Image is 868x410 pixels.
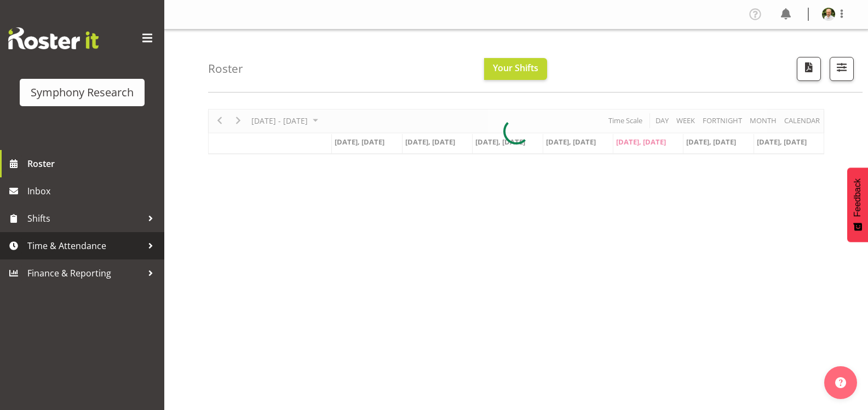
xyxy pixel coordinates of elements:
span: Time & Attendance [27,238,142,254]
span: Your Shifts [493,62,538,74]
img: help-xxl-2.png [835,377,846,388]
button: Filter Shifts [830,57,854,81]
button: Download a PDF of the roster according to the set date range. [797,57,821,81]
button: Feedback - Show survey [847,168,868,242]
span: Finance & Reporting [27,265,142,281]
span: Roster [27,155,159,172]
h4: Roster [208,62,243,75]
button: Your Shifts [484,58,547,80]
span: Feedback [853,178,863,217]
img: daniel-blairb741cf862b755b53f24b5ac22f8e6699.png [822,8,835,21]
span: Shifts [27,210,142,227]
img: Rosterit website logo [8,27,99,49]
div: Symphony Research [31,84,134,101]
span: Inbox [27,183,159,199]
